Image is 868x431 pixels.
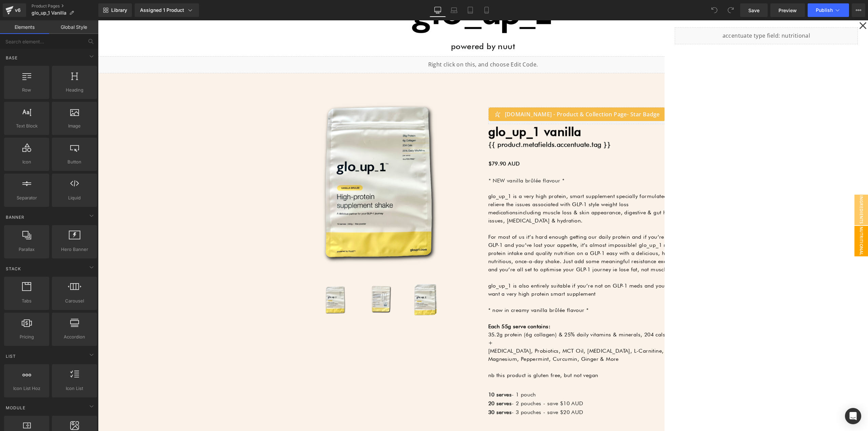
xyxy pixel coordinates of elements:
[446,3,462,17] a: Laptop
[6,122,47,130] span: Text Block
[54,158,95,165] span: Button
[724,3,737,17] button: Redo
[54,297,95,305] span: Carousel
[462,3,478,17] a: Tablet
[54,122,95,130] span: Image
[54,385,95,392] span: Icon List
[140,7,194,14] div: Assigned 1 Product
[708,3,721,17] button: Undo
[6,385,47,392] span: Icon List Hoz
[54,86,95,94] span: Heading
[6,158,47,165] span: Icon
[756,174,770,205] span: ingredients
[748,7,759,14] span: Save
[845,408,861,424] div: Open Intercom Messenger
[5,353,17,359] span: List
[54,194,95,201] span: Liquid
[5,214,25,220] span: Banner
[5,55,18,61] span: Base
[3,3,26,17] a: v6
[5,405,26,411] span: Module
[6,86,47,94] span: Row
[54,333,95,340] span: Accordion
[430,3,446,17] a: Desktop
[32,10,66,16] span: glo_up_1 Vanilla
[778,7,797,14] span: Preview
[808,3,849,17] button: Publish
[6,194,47,201] span: Separator
[6,333,47,340] span: Pricing
[32,3,98,9] a: Product Pages
[111,7,127,13] span: Library
[54,246,95,253] span: Hero Banner
[852,3,865,17] button: More
[770,3,805,17] a: Preview
[6,246,47,253] span: Parallax
[756,205,770,236] span: nutritional
[478,3,495,17] a: Mobile
[14,6,22,15] div: v6
[98,3,132,17] a: New Library
[6,297,47,305] span: Tabs
[816,7,833,13] span: Publish
[5,266,22,272] span: Stack
[49,20,98,34] a: Global Style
